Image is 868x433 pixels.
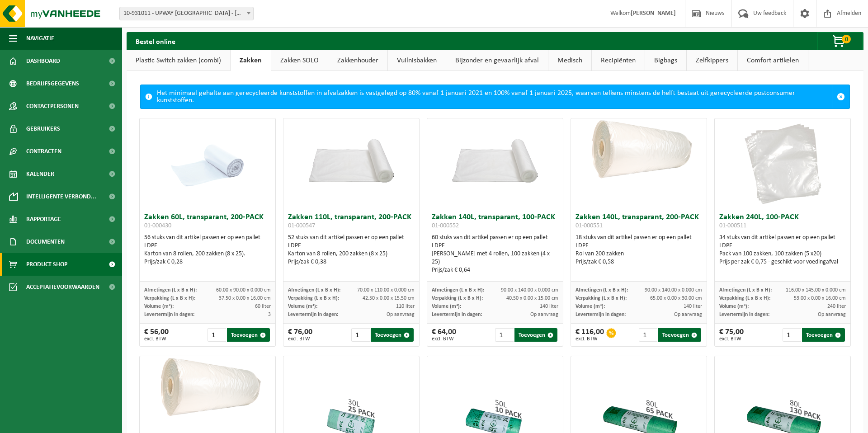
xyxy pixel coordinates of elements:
span: Volume (m³): [144,304,174,309]
span: 140 liter [540,304,558,309]
a: Zakken [231,50,271,71]
input: 1 [639,328,657,342]
span: Volume (m³): [576,304,605,309]
span: Volume (m³): [432,304,461,309]
div: LDPE [576,242,702,250]
span: Navigatie [26,27,54,50]
div: LDPE [144,242,271,250]
span: 01-000551 [576,222,603,229]
h3: Zakken 140L, transparant, 100-PACK [432,213,558,231]
span: Verpakking (L x B x H): [144,296,195,301]
div: 18 stuks van dit artikel passen er op een pallet [576,234,702,266]
span: Op aanvraag [530,312,558,317]
span: Bedrijfsgegevens [26,72,79,95]
a: Sluit melding [832,85,849,108]
span: Levertermijn in dagen: [144,312,194,317]
span: 0 [842,35,851,43]
a: Bigbags [645,50,686,71]
a: Comfort artikelen [738,50,808,71]
img: 01-000510 [140,356,275,424]
span: 10-931011 - UPWAY BELGIUM - MECHELEN [120,7,253,20]
button: Toevoegen [514,328,557,342]
img: 01-000430 [162,118,253,209]
a: Vuilnisbakken [388,50,446,71]
div: 60 stuks van dit artikel passen er op een pallet [432,234,558,274]
span: 01-000547 [288,222,315,229]
div: LDPE [288,242,415,250]
span: Afmetingen (L x B x H): [144,287,197,293]
h3: Zakken 60L, transparant, 200-PACK [144,213,271,231]
a: Medisch [548,50,591,71]
img: 01-000552 [427,118,563,186]
img: 01-000551 [571,118,707,186]
span: 3 [268,312,271,317]
span: Documenten [26,231,65,253]
h3: Zakken 110L, transparant, 200-PACK [288,213,415,231]
span: Op aanvraag [818,312,846,317]
img: 01-000511 [737,118,828,209]
span: 01-000430 [144,222,171,229]
div: € 116,00 [576,328,604,342]
span: Op aanvraag [387,312,415,317]
div: € 64,00 [432,328,456,342]
span: Verpakking (L x B x H): [719,296,770,301]
span: Product Shop [26,253,67,276]
span: 60 liter [255,304,271,309]
span: Levertermijn in dagen: [432,312,482,317]
span: 40.50 x 0.00 x 15.00 cm [506,296,558,301]
span: Intelligente verbond... [26,185,96,208]
span: Acceptatievoorwaarden [26,276,99,298]
span: 140 liter [684,304,702,309]
span: Contracten [26,140,61,163]
span: 70.00 x 110.00 x 0.000 cm [357,287,415,293]
h2: Bestel online [127,32,184,50]
div: 52 stuks van dit artikel passen er op een pallet [288,234,415,266]
button: Toevoegen [227,328,270,342]
span: Rapportage [26,208,61,231]
button: Toevoegen [802,328,845,342]
div: Pack van 100 zakken, 100 zakken (5 x20) [719,250,846,258]
span: Verpakking (L x B x H): [288,296,339,301]
span: Levertermijn in dagen: [288,312,338,317]
div: 56 stuks van dit artikel passen er op een pallet [144,234,271,266]
span: Verpakking (L x B x H): [432,296,483,301]
h3: Zakken 140L, transparant, 200-PACK [576,213,702,231]
span: Dashboard [26,50,60,72]
span: excl. BTW [288,336,312,342]
h3: Zakken 240L, 100-PACK [719,213,846,231]
div: [PERSON_NAME] met 4 rollen, 100 zakken (4 x 25) [432,250,558,266]
span: 240 liter [827,304,846,309]
a: Zelfkippers [687,50,737,71]
img: 01-000547 [283,118,419,186]
button: Toevoegen [371,328,414,342]
div: LDPE [432,242,558,250]
span: Kalender [26,163,54,185]
span: 90.00 x 140.00 x 0.000 cm [645,287,702,293]
input: 1 [783,328,801,342]
span: Volume (m³): [719,304,749,309]
span: 01-000552 [432,222,459,229]
div: 34 stuks van dit artikel passen er op een pallet [719,234,846,266]
span: excl. BTW [719,336,744,342]
div: LDPE [719,242,846,250]
span: excl. BTW [432,336,456,342]
span: Levertermijn in dagen: [719,312,769,317]
span: 10-931011 - UPWAY BELGIUM - MECHELEN [119,7,254,20]
div: Prijs/zak € 0,28 [144,258,271,266]
a: Zakkenhouder [328,50,387,71]
span: Volume (m³): [288,304,317,309]
span: Op aanvraag [674,312,702,317]
span: Afmetingen (L x B x H): [576,287,628,293]
div: Karton van 8 rollen, 200 zakken (8 x 25). [144,250,271,258]
span: Afmetingen (L x B x H): [719,287,772,293]
span: Gebruikers [26,118,60,140]
button: 0 [817,32,863,50]
span: 53.00 x 0.00 x 16.00 cm [794,296,846,301]
span: 110 liter [396,304,415,309]
span: 42.50 x 0.00 x 15.50 cm [363,296,415,301]
div: Prijs/zak € 0,58 [576,258,702,266]
span: 116.00 x 145.00 x 0.000 cm [786,287,846,293]
div: Prijs per zak € 0,75 - geschikt voor voedingafval [719,258,846,266]
div: Het minimaal gehalte aan gerecycleerde kunststoffen in afvalzakken is vastgelegd op 80% vanaf 1 j... [157,85,832,108]
input: 1 [495,328,514,342]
